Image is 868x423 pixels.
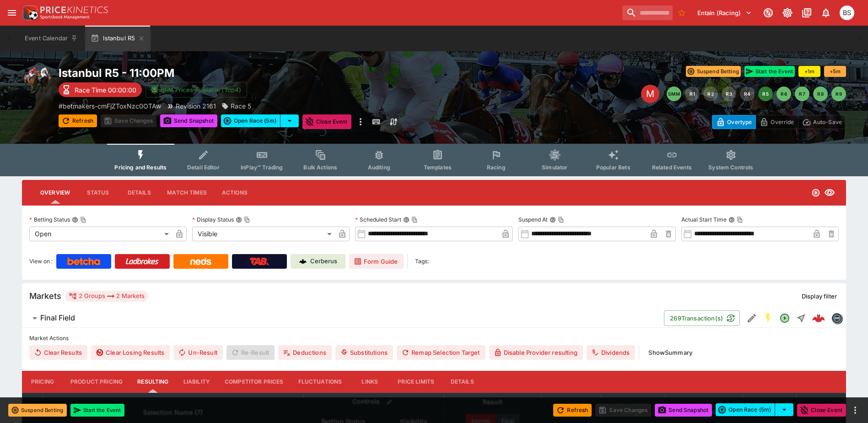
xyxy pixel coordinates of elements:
[737,217,743,223] button: Copy To Clipboard
[652,164,692,171] span: Related Events
[798,5,815,21] button: Documentation
[59,66,453,80] h2: Copy To Clipboard
[250,258,269,265] img: TabNZ
[303,164,337,171] span: Bulk Actions
[758,87,773,101] button: R5
[795,87,809,101] button: R7
[397,345,485,360] button: Remap Selection Target
[818,5,834,21] button: Notifications
[176,371,217,393] button: Liability
[779,5,796,21] button: Toggle light/dark mode
[403,217,410,223] button: Scheduled StartCopy To Clipboard
[29,331,839,345] label: Market Actions
[310,257,337,266] p: Cerberus
[70,404,124,417] button: Start the Event
[20,4,38,22] img: PriceKinetics Logo
[29,254,53,269] label: View on :
[349,254,404,269] a: Form Guide
[550,217,556,223] button: Suspend AtCopy To Clipboard
[716,403,793,416] div: split button
[837,3,857,23] button: Brendan Scoble
[335,345,393,360] button: Substitutions
[390,371,442,393] button: Price Limits
[727,117,752,127] p: Overtype
[59,101,161,111] p: Copy To Clipboard
[383,396,395,408] button: Bulk edit
[744,66,795,77] button: Start the Event
[214,182,255,204] button: Actions
[226,345,275,360] span: Re-Result
[67,258,100,265] img: Betcha
[681,216,727,223] p: Actual Start Time
[278,345,332,360] button: Deductions
[779,313,790,324] svg: Open
[221,114,299,127] div: split button
[355,216,401,223] p: Scheduled Start
[22,371,63,393] button: Pricing
[667,87,681,101] button: SMM
[692,5,757,20] button: Select Tenant
[69,291,145,302] div: 2 Groups 2 Markets
[173,345,222,360] button: Un-Result
[40,313,75,323] h6: Final Field
[8,404,67,417] button: Suspend Betting
[776,310,793,326] button: Open
[655,404,712,417] button: Send Snapshot
[840,5,854,20] div: Brendan Scoble
[19,26,83,51] button: Event Calendar
[542,164,567,171] span: Simulator
[596,164,631,171] span: Popular Bets
[114,164,167,171] span: Pricing and Results
[641,85,659,103] div: Edit Meeting
[40,15,90,19] img: Sportsbook Management
[824,187,835,198] svg: Visible
[643,345,698,360] button: ShowSummary
[553,404,592,417] button: Refresh
[796,289,842,304] button: Display filter
[368,164,390,171] span: Auditing
[712,115,756,129] button: Overtype
[775,403,793,416] button: select merge strategy
[686,66,741,77] button: Suspend Betting
[411,217,418,223] button: Copy To Clipboard
[190,258,211,265] img: Neds
[831,313,842,324] div: betmakers
[146,82,247,98] button: SRM Prices Available (Top4)
[231,101,251,111] p: Race 5
[355,114,366,129] button: more
[72,217,78,223] button: Betting StatusCopy To Clipboard
[685,87,700,101] button: R1
[716,403,775,416] button: Open Race (5m)
[29,291,61,301] h5: Markets
[728,217,735,223] button: Actual Start TimeCopy To Clipboard
[755,115,798,129] button: Override
[712,115,846,129] div: Start From
[798,115,846,129] button: Auto-Save
[587,345,635,360] button: Dividends
[119,182,160,204] button: Details
[793,310,809,326] button: Straight
[29,227,172,241] div: Open
[91,345,170,360] button: Clear Losing Results
[4,5,20,21] button: open drawer
[221,101,251,111] div: Race 5
[77,182,119,204] button: Status
[241,164,283,171] span: InPlay™ Trading
[280,114,299,127] button: select merge strategy
[824,66,846,77] button: +5m
[221,114,280,127] button: Open Race (5m)
[291,254,345,269] a: Cerberus
[107,144,760,176] div: Event type filters
[798,66,820,77] button: +1m
[667,87,846,101] nav: pagination navigation
[760,310,776,326] button: SGM Enabled
[703,87,718,101] button: R2
[236,217,242,223] button: Display StatusCopy To Clipboard
[424,164,452,171] span: Templates
[217,371,291,393] button: Competitor Prices
[349,371,390,393] button: Links
[125,258,159,265] img: Ladbrokes
[29,345,87,360] button: Clear Results
[80,217,86,223] button: Copy To Clipboard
